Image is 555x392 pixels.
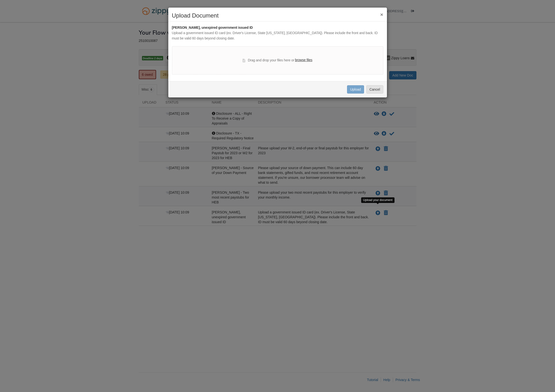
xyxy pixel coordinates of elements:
h2: Upload Document [172,12,383,19]
button: Upload [347,85,364,94]
button: × [380,12,383,17]
label: browse files [295,57,312,63]
div: Upload a government issued ID card (ex. Driver's License, State [US_STATE], [GEOGRAPHIC_DATA]). P... [172,30,383,41]
div: Drag and drop your files here or [243,57,312,63]
button: Cancel [366,85,383,94]
div: [PERSON_NAME], unexpired government issued ID [172,25,383,30]
div: Upload your document [361,197,395,203]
